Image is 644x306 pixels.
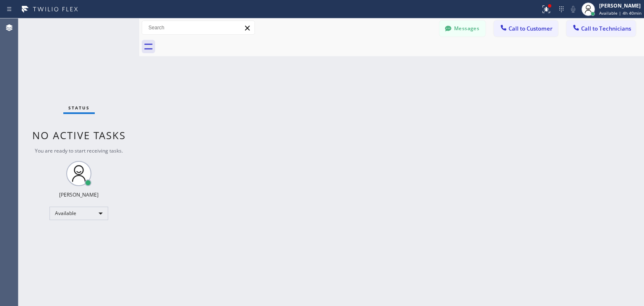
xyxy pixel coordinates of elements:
div: Available [49,207,108,220]
button: Call to Customer [494,21,558,36]
span: Call to Technicians [581,25,631,32]
span: No active tasks [32,128,126,142]
div: [PERSON_NAME] [599,2,641,9]
button: Messages [439,21,486,36]
div: [PERSON_NAME] [59,191,99,198]
button: Call to Technicians [566,21,636,36]
input: Search [142,21,254,34]
button: Mute [567,3,579,15]
span: You are ready to start receiving tasks. [35,147,123,154]
span: Call to Customer [509,25,553,32]
span: Status [68,105,90,111]
span: Available | 4h 40min [599,10,641,16]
